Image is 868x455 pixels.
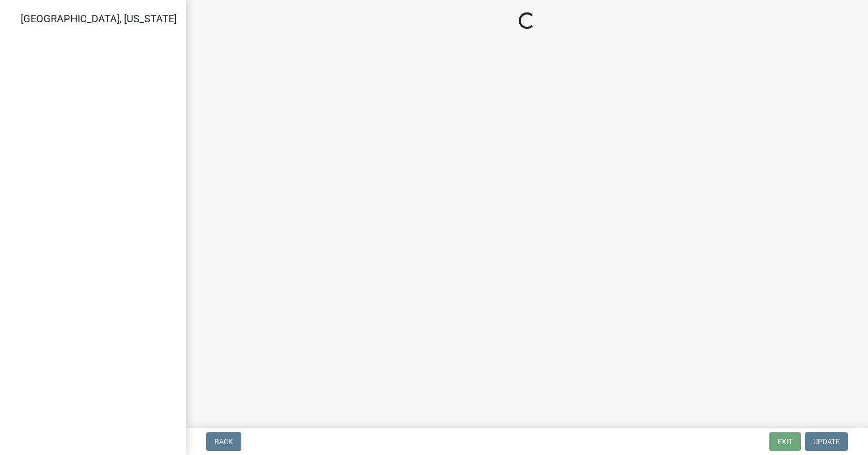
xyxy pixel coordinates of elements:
[813,437,840,446] span: Update
[21,12,177,25] span: [GEOGRAPHIC_DATA], [US_STATE]
[805,432,848,451] button: Update
[206,432,241,451] button: Back
[214,437,233,446] span: Back
[769,432,801,451] button: Exit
